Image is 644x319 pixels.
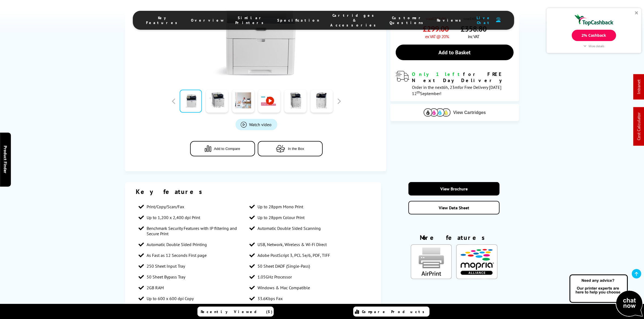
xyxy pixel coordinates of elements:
span: Up to 28ppm Mono Print [257,204,303,209]
span: Overview [191,18,225,23]
a: View Data Sheet [408,201,500,214]
a: View Brochure [408,182,500,196]
span: 1.05GHz Processor [257,274,292,280]
a: Compare Products [353,307,430,317]
div: Key features [136,187,370,196]
a: Cost Calculator [636,113,642,140]
span: In the Box [288,147,304,151]
a: Product_All_Videos [236,119,277,130]
span: Adobe PostScript 3, PCL 5e/6, PDF, TIFF [257,253,330,258]
span: As Fast as 12 Seconds First page [147,253,207,258]
span: Benchmark Security Features with IP filtering and Secure Print [147,226,244,236]
img: Open Live Chat window [568,274,644,318]
span: View Cartridges [453,110,486,115]
span: Compare Products [362,309,428,314]
span: Customer Questions [390,15,426,25]
span: 50 Sheet DADF (Single-Pass) [257,263,310,269]
a: Add to Basket [396,45,514,60]
span: 6h, 23m [443,85,458,90]
img: Mopria Certified [456,244,497,279]
span: inc VAT [468,34,479,39]
span: Up to 600 x 600 dpi Copy [147,296,194,301]
a: KeyFeatureModal324 [456,275,497,280]
a: KeyFeatureModal85 [411,275,452,280]
span: Up to 28ppm Colour Print [257,215,305,220]
button: In the Box [258,141,323,156]
span: Only 1 left [412,71,463,77]
img: user-headset-duotone.svg [496,17,501,22]
span: Key Features [146,15,180,25]
div: More features [408,233,500,244]
span: Order in the next for Free Delivery [DATE] 12 September! [412,85,501,96]
span: Cartridges & Accessories [331,13,379,28]
a: Intranet [636,80,642,94]
span: Automatic Double Sided Scanning [257,226,321,231]
span: 2GB RAM [147,285,164,290]
span: ex VAT @ 20% [425,34,449,39]
span: Specification [278,18,320,23]
span: Similar Printers [236,15,267,25]
span: Add to Compare [214,147,240,151]
span: USB, Network, Wireless & Wi-Fi Direct [257,242,327,247]
span: 50 Sheet Bypass Tray [147,274,185,280]
span: Recently Viewed (5) [201,309,273,314]
span: Live Chat [475,15,493,25]
span: Product Finder [3,146,8,173]
span: Automatic Double Sided Printing [147,242,207,247]
span: Watch video [249,122,272,127]
sup: th [417,90,420,95]
img: Cartridges [424,108,451,117]
div: modal_delivery [396,71,514,96]
span: Up to 1,200 x 2,400 dpi Print [147,215,200,220]
div: for FREE Next Day Delivery [412,71,514,83]
a: Recently Viewed (5) [197,307,274,317]
span: Reviews [437,18,464,23]
span: Windows & Mac Compatible [257,285,310,290]
span: 33.6Kbps Fax [257,296,283,301]
span: 250 Sheet Input Tray [147,263,185,269]
button: Add to Compare [190,141,255,156]
img: AirPrint [411,244,452,279]
button: View Cartridges [394,108,515,117]
span: Print/Copy/Scan/Fax [147,204,184,209]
